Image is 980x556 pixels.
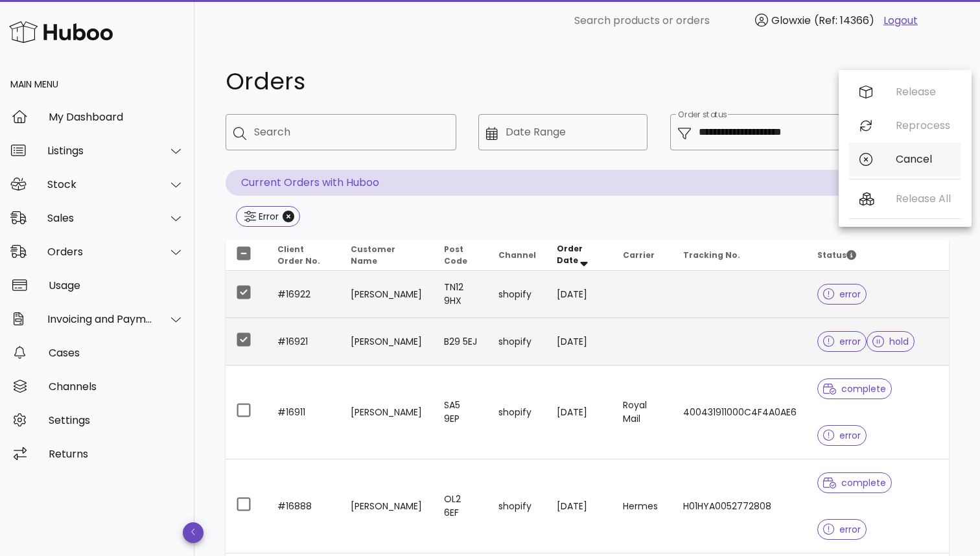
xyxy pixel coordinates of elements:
[612,365,673,459] td: Royal Mail
[434,318,488,365] td: B29 5EJ
[488,240,546,271] th: Channel
[678,110,727,120] label: Order status
[47,145,153,157] div: Listings
[488,318,546,365] td: shopify
[340,459,433,553] td: [PERSON_NAME]
[883,13,918,29] a: Logout
[267,240,340,271] th: Client Order No.
[256,210,279,223] div: Error
[49,414,184,426] div: Settings
[47,212,153,224] div: Sales
[823,384,886,393] span: complete
[814,13,874,28] span: (Ref: 14366)
[546,459,612,553] td: [DATE]
[267,318,340,365] td: #16921
[896,153,950,165] div: Cancel
[817,249,856,261] span: Status
[807,240,949,271] th: Status
[434,240,488,271] th: Post Code
[823,431,861,440] span: error
[771,13,811,28] span: Glowxie
[546,365,612,459] td: [DATE]
[49,347,184,359] div: Cases
[673,240,807,271] th: Tracking No.
[434,365,488,459] td: SA5 9EP
[267,271,340,318] td: #16922
[267,459,340,553] td: #16888
[673,459,807,553] td: H01HYA0052772808
[434,271,488,318] td: TN12 9HX
[498,249,536,261] span: Channel
[226,170,949,196] p: Current Orders with Huboo
[283,211,294,222] button: Close
[557,243,583,266] span: Order Date
[488,365,546,459] td: shopify
[546,318,612,365] td: [DATE]
[47,313,153,325] div: Invoicing and Payments
[340,318,433,365] td: [PERSON_NAME]
[9,18,113,46] img: Huboo Logo
[488,459,546,553] td: shopify
[351,244,395,266] span: Customer Name
[623,249,655,261] span: Carrier
[546,271,612,318] td: [DATE]
[47,246,153,258] div: Orders
[49,448,184,460] div: Returns
[340,240,433,271] th: Customer Name
[434,459,488,553] td: OL2 6EF
[823,478,886,487] span: complete
[683,249,740,261] span: Tracking No.
[546,240,612,271] th: Order Date: Sorted descending. Activate to remove sorting.
[673,365,807,459] td: 400431911000C4F4A0AE6
[49,380,184,393] div: Channels
[823,290,861,299] span: error
[277,244,320,266] span: Client Order No.
[823,525,861,534] span: error
[340,271,433,318] td: [PERSON_NAME]
[823,337,861,346] span: error
[49,111,184,123] div: My Dashboard
[444,244,467,266] span: Post Code
[47,178,153,191] div: Stock
[612,240,673,271] th: Carrier
[872,337,909,346] span: hold
[267,365,340,459] td: #16911
[226,70,826,93] h1: Orders
[340,365,433,459] td: [PERSON_NAME]
[612,459,673,553] td: Hermes
[488,271,546,318] td: shopify
[49,279,184,292] div: Usage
